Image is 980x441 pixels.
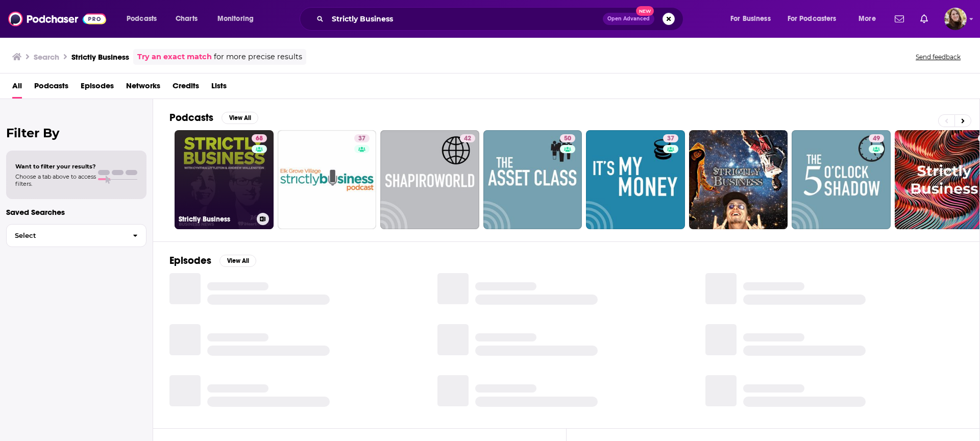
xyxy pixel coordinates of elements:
a: 37 [663,134,678,142]
a: 37 [586,130,685,229]
a: 68Strictly Business [175,130,274,229]
a: 49 [792,130,891,229]
span: New [636,6,654,16]
a: Networks [126,78,160,99]
a: Podcasts [34,78,68,99]
h2: Episodes [169,254,211,267]
button: open menu [781,11,851,27]
a: 37 [354,134,370,142]
span: More [859,12,876,26]
button: open menu [119,11,170,27]
span: Open Advanced [607,16,650,21]
span: 37 [358,134,365,144]
span: Select [7,232,125,239]
a: 50 [483,130,582,229]
button: Select [6,224,146,247]
h3: Search [34,52,59,62]
h2: Filter By [6,126,146,140]
img: User Profile [944,8,967,30]
a: Episodes [81,78,114,99]
div: Search podcasts, credits, & more... [309,7,693,31]
a: Show notifications dropdown [891,10,908,28]
button: View All [222,112,258,124]
span: Podcasts [127,12,157,26]
h3: Strictly Business [71,52,129,62]
a: 49 [869,134,884,142]
a: 42 [460,134,475,142]
span: Charts [176,12,198,26]
a: 42 [380,130,479,229]
a: Charts [169,11,204,27]
span: 37 [667,134,674,144]
p: Saved Searches [6,207,146,217]
button: open menu [210,11,267,27]
a: PodcastsView All [169,111,258,124]
span: 42 [464,134,471,144]
span: 49 [873,134,880,144]
span: 50 [564,134,571,144]
a: Show notifications dropdown [916,10,932,28]
a: 37 [278,130,377,229]
span: Choose a tab above to access filters. [15,173,96,187]
button: Send feedback [913,53,964,61]
button: open menu [851,11,889,27]
button: Open AdvancedNew [603,13,654,25]
button: open menu [723,11,783,27]
button: Show profile menu [944,8,967,30]
span: Want to filter your results? [15,163,96,170]
h2: Podcasts [169,111,213,124]
img: Podchaser - Follow, Share and Rate Podcasts [8,9,106,29]
a: EpisodesView All [169,254,256,267]
a: Try an exact match [137,51,212,63]
span: for more precise results [214,51,302,63]
span: 68 [256,134,263,144]
a: All [12,78,22,99]
input: Search podcasts, credits, & more... [328,11,603,27]
button: View All [219,255,256,267]
a: Lists [211,78,227,99]
a: 50 [560,134,575,142]
span: For Business [730,12,771,26]
span: Logged in as katiefuchs [944,8,967,30]
h3: Strictly Business [179,215,253,224]
span: For Podcasters [788,12,837,26]
a: Credits [173,78,199,99]
span: Monitoring [217,12,254,26]
a: 68 [252,134,267,142]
